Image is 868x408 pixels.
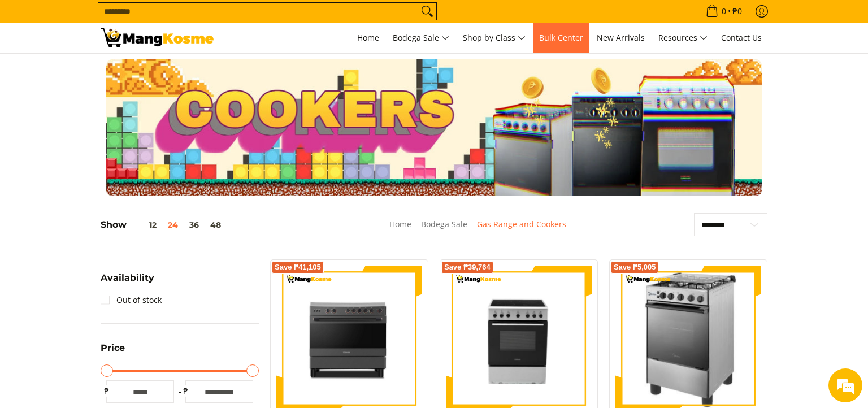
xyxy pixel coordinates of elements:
[101,385,112,397] span: ₱
[444,264,491,271] span: Save ₱39,764
[101,219,227,231] h5: Show
[658,31,708,45] span: Resources
[101,28,214,47] img: Gas Cookers &amp; Rangehood l Mang Kosme: Home Appliances Warehouse Sale
[614,264,656,271] span: Save ₱5,005
[6,281,215,320] textarea: Type your message and hit 'Enter'
[591,23,650,53] a: New Arrivals
[715,23,767,53] a: Contact Us
[418,3,436,20] button: Search
[205,220,227,229] button: 48
[393,31,449,45] span: Bodega Sale
[533,23,589,53] a: Bulk Center
[653,23,713,53] a: Resources
[463,31,526,45] span: Shop by Class
[457,23,531,53] a: Shop by Class
[477,219,566,229] a: Gas Range and Cookers
[185,6,212,33] div: Minimize live chat window
[180,385,191,397] span: ₱
[184,220,205,229] button: 36
[387,23,455,53] a: Bodega Sale
[702,5,745,18] span: •
[59,63,190,78] div: Chat with us now
[421,219,467,229] a: Bodega Sale
[720,7,728,15] span: 0
[101,291,162,309] a: Out of stock
[311,218,645,243] nav: Breadcrumbs
[275,264,321,271] span: Save ₱41,105
[389,219,411,229] a: Home
[351,23,385,53] a: Home
[225,23,767,53] nav: Main Menu
[721,32,762,43] span: Contact Us
[66,128,156,242] span: We're online!
[101,344,125,353] span: Price
[101,274,154,283] span: Availability
[731,7,744,15] span: ₱0
[101,344,125,361] summary: Open
[597,32,645,43] span: New Arrivals
[357,32,379,43] span: Home
[162,220,184,229] button: 24
[101,274,154,291] summary: Open
[539,32,583,43] span: Bulk Center
[127,220,162,229] button: 12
